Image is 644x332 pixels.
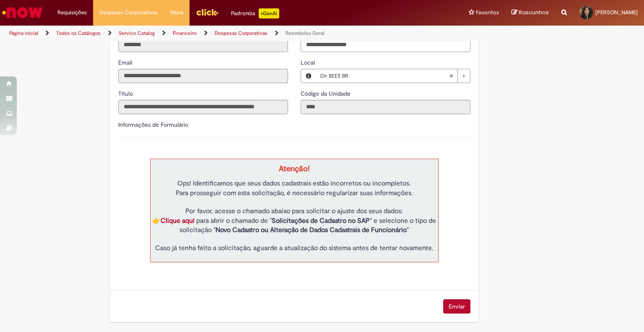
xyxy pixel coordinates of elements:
abbr: Limpar campo Local [445,69,457,83]
button: Enviar [443,299,470,314]
span: Ops! Identificamos que seus dados cadastrais estão incorretos ou incompletos. [177,179,411,188]
img: click_logo_yellow_360x200.png [196,6,218,18]
button: Local, Visualizar este registro Dir BEES BR [301,69,316,83]
a: Rascunhos [512,9,549,17]
p: +GenAi [259,8,279,18]
span: Somente leitura - Email [118,59,134,66]
span: Requisições [57,8,87,17]
input: Email [118,69,288,83]
a: Financeiro [173,30,197,37]
span: More [170,8,183,17]
span: Dir BEES BR [320,69,449,83]
label: Somente leitura - Código da Unidade [301,89,352,98]
strong: Solicitações de Cadastro no SAP [272,217,370,225]
span: 👉 para abrir o chamado de " " e selecione o tipo de solicitação " " [152,217,436,235]
ul: Trilhas de página [6,26,423,41]
a: Despesas Corporativas [215,30,267,37]
label: Informações de Formulário [118,121,188,128]
a: Página inicial [9,30,38,37]
a: Reembolso Geral [286,30,325,37]
a: Todos os Catálogos [56,30,101,37]
span: Despesas Corporativas [99,8,158,17]
span: Rascunhos [519,8,549,16]
input: Título [118,100,288,114]
span: Local [301,59,317,66]
strong: Atenção! [279,164,309,174]
a: Service Catalog [119,30,155,37]
a: Clique aqui [161,217,195,225]
span: Favoritos [476,8,499,17]
div: Padroniza [231,8,279,18]
span: Caso já tenha feito a solicitação, aguarde a atualização do sistema antes de tentar novamente. [155,244,434,252]
span: Por favor, acesse o chamado abaixo para solicitar o ajuste dos seus dados: [185,207,403,215]
input: ID [118,38,288,52]
img: ServiceNow [1,4,44,21]
span: Para prosseguir com esta solicitação, é necessário regularizar suas informações. [176,189,413,197]
span: [PERSON_NAME] [595,9,638,16]
input: Código da Unidade [301,100,470,114]
a: Dir BEES BRLimpar campo Local [316,69,470,83]
label: Somente leitura - Email [118,58,134,67]
strong: Novo Cadastro ou Alteração de Dados Cadastrais de Funcionário [216,226,407,234]
label: Somente leitura - Título [118,89,135,98]
input: Telefone de Contato [301,38,470,52]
